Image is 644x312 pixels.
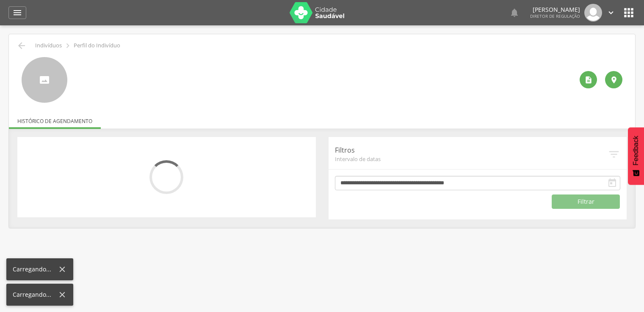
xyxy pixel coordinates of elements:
span: Intervalo de datas [335,155,608,163]
button: Filtrar [552,194,620,209]
div: Carregando... [13,290,58,299]
span: Diretor de regulação [530,13,580,19]
span: Feedback [632,136,640,165]
i:  [607,178,617,188]
p: [PERSON_NAME] [530,7,580,13]
i:  [608,148,620,161]
i: Voltar [17,41,27,51]
p: Perfil do Indivíduo [74,42,120,49]
i:  [610,76,618,84]
button: Feedback - Mostrar pesquisa [628,127,644,185]
div: Ver histórico de cadastramento [580,71,597,88]
i:  [606,8,616,17]
i:  [584,76,593,84]
i:  [63,41,72,50]
p: Filtros [335,145,608,155]
a:  [8,6,26,19]
div: Carregando... [13,265,58,274]
p: Indivíduos [35,42,62,49]
i:  [509,8,520,18]
a:  [606,4,616,22]
div: Localização [605,71,622,88]
a:  [509,4,520,22]
i:  [12,8,22,18]
i:  [622,6,636,19]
